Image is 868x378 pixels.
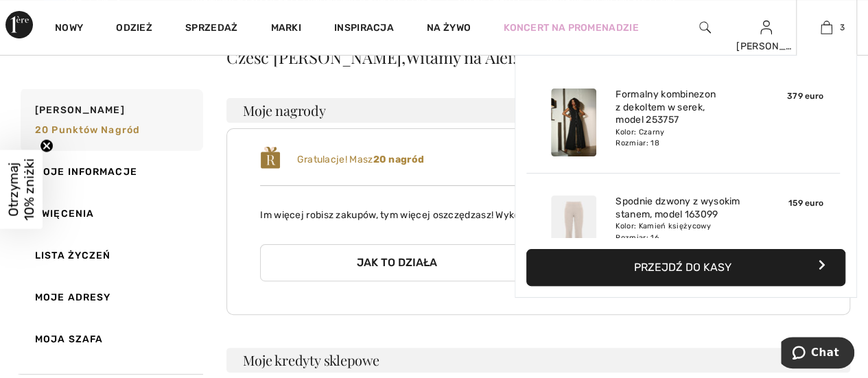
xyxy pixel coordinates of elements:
[35,166,137,178] font: Moje informacje
[504,22,639,34] font: Koncert na promenadzie
[615,139,659,147] font: Rozmiar: 18
[185,22,237,36] a: Sprzedaż
[797,19,856,36] a: 3
[270,22,301,34] font: Marki
[634,261,731,274] font: Przejdź do kasy
[526,249,845,286] button: Przejdź do kasy
[243,101,325,119] font: Moje nagrody
[427,22,471,34] font: Na żywo
[615,196,751,221] a: Spodnie dzwony z wysokim stanem, model 163099
[260,145,281,170] img: loyalty_logo_r.svg
[334,22,394,34] font: Inspiracja
[699,19,711,36] img: wyszukaj na stronie internetowej
[615,88,716,126] font: Formalny kombinezon z dekoltem w serek, model 253757
[185,22,237,34] font: Sprzedaż
[270,22,301,36] a: Marki
[35,292,110,303] font: Moje adresy
[406,46,517,68] font: Witamy na Alei!
[615,222,711,231] font: Kolor: Kamień księżycowy
[504,21,639,35] a: Koncert na promenadzie
[5,158,37,220] font: Otrzymaj 10% zniżki
[5,11,33,38] img: Aleja 1ère
[615,233,659,242] font: Rozmiar: 16
[551,196,596,263] img: Spodnie dzwony z wysokim stanem, model 163099
[821,19,832,36] img: Moja torba
[788,198,823,208] font: 159 euro
[787,91,823,101] font: 379 euro
[781,337,854,371] iframe: Opens a widget where you can chat to one of our agents
[35,124,140,136] font: 20 punktów nagród
[356,256,436,269] font: Jak to działa
[615,128,664,137] font: Kolor: Czarny
[35,208,94,220] font: Święcenia
[736,40,817,52] font: [PERSON_NAME]
[116,22,152,34] font: Odzież
[427,21,471,35] a: Na żywo
[839,23,844,32] font: 3
[297,154,373,165] font: Gratulacje! Masz
[116,22,152,36] a: Odzież
[260,209,773,221] font: Im więcej robisz zakupów, tym więcej oszczędzasz! Wykorzystaj swoje Nagrody, aby odebrać darmowe ...
[35,250,110,261] font: Lista życzeń
[760,21,772,34] a: Zalogować się
[55,22,83,36] a: Nowy
[760,19,772,36] img: Moje informacje
[243,351,379,369] font: Moje kredyty sklepowe
[373,154,424,165] font: 20 nagród
[615,88,751,127] a: Formalny kombinezon z dekoltem w serek, model 253757
[615,196,740,220] font: Spodnie dzwony z wysokim stanem, model 163099
[551,88,596,156] img: Formalny kombinezon z dekoltem w serek, model 253757
[35,104,125,116] font: [PERSON_NAME]
[260,244,532,281] button: Jak to działa
[35,333,103,345] font: Moja szafa
[40,139,54,152] button: Zamknij teaser
[55,22,83,34] font: Nowy
[226,46,406,68] font: Cześć [PERSON_NAME],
